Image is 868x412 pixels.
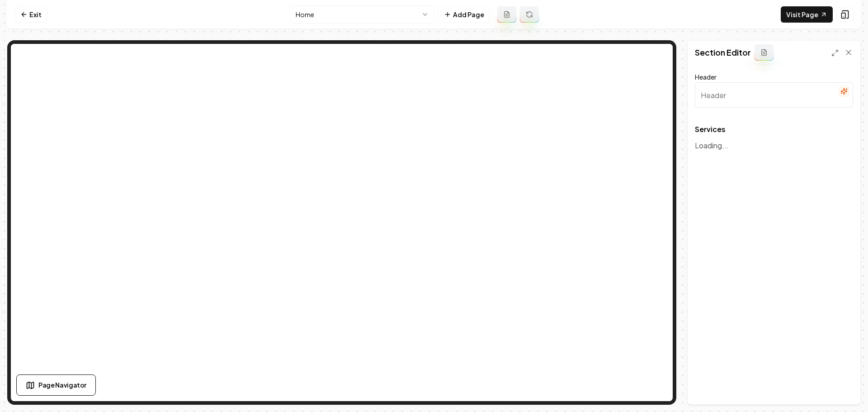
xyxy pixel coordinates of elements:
a: Visit Page [781,6,833,23]
input: Header [695,82,853,108]
button: Add admin page prompt [497,6,516,23]
label: Header [695,73,717,81]
h2: Section Editor [695,46,751,59]
span: Services [695,126,853,133]
button: Regenerate page [520,6,539,23]
button: Page Navigator [16,374,96,396]
p: Loading... [695,140,853,151]
button: Add admin section prompt [755,44,774,61]
span: Page Navigator [38,380,86,390]
a: Exit [14,6,47,23]
button: Add Page [438,6,490,23]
